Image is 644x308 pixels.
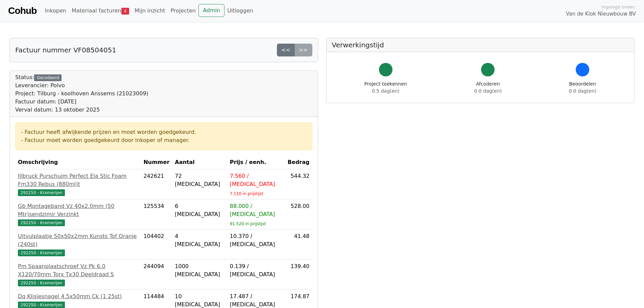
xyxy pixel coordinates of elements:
[121,8,129,15] span: 4
[230,262,282,279] div: 0.139 / [MEDICAL_DATA]
[18,202,138,227] a: Gb Montageband Vz 40x2.0mm (50 Mtr)sendzimir Verzinkt292250 - Kramerijen
[18,202,138,218] div: Gb Montageband Vz 40x2.0mm (50 Mtr)sendzimir Verzinkt
[284,156,312,169] th: Bedrag
[15,106,148,114] div: Verval datum: 13 oktober 2025
[141,260,172,290] td: 244094
[69,4,132,18] a: Materiaal facturen4
[230,221,266,226] sub: 91.520 in prijslijst
[230,172,282,188] div: 7.560 / [MEDICAL_DATA]
[474,80,502,95] div: Afcoderen
[21,128,307,136] div: - Factuur heeft afwijkende prijzen en moet worden goedgekeurd.
[18,262,138,279] div: Pm Spaanplaatschroef Vz Pk 6.0 X120/70mm Torx Tx30 Deeldraad S
[18,172,138,196] a: Illbruck Purschuim Perfect Ela Stic Foam Fm330 Rebus (880ml)t292250 - Kramerijen
[198,4,224,17] a: Admin
[141,199,172,230] td: 125534
[15,90,148,98] div: Project: Tilburg - koolhoven Anssems (21023009)
[18,232,138,248] div: Uitvulplaatje 50x50x2mm Kunsts Tof Oranje (240st)
[141,169,172,199] td: 242621
[18,280,65,286] span: 292250 - Kramerijen
[175,262,224,279] div: 1000 [MEDICAL_DATA]
[277,44,295,56] a: <<
[15,46,116,54] h5: Factuur nummer VF08504051
[227,156,285,169] th: Prijs / eenh.
[284,169,312,199] td: 544.32
[18,172,138,188] div: Illbruck Purschuim Perfect Ela Stic Foam Fm330 Rebus (880ml)t
[364,80,407,95] div: Project toekennen
[284,230,312,260] td: 41.48
[230,232,282,248] div: 10.370 / [MEDICAL_DATA]
[18,292,138,301] div: Dq Klisjesnagel 4.5x50mm Ck (1 25st)
[141,156,172,169] th: Nummer
[284,260,312,290] td: 139.40
[18,219,65,226] span: 292250 - Kramerijen
[230,202,282,218] div: 88.000 / [MEDICAL_DATA]
[175,172,224,188] div: 72 [MEDICAL_DATA]
[168,4,198,18] a: Projecten
[42,4,69,18] a: Inkopen
[569,80,596,95] div: Beoordelen
[18,250,65,256] span: 292250 - Kramerijen
[284,199,312,230] td: 528.00
[569,88,596,94] span: 0.0 dag(en)
[230,191,263,196] sub: 7.110 in prijslijst
[18,262,138,287] a: Pm Spaanplaatschroef Vz Pk 6.0 X120/70mm Torx Tx30 Deeldraad S292250 - Kramerijen
[15,156,141,169] th: Omschrijving
[372,88,399,94] span: 0.5 dag(en)
[15,73,148,114] div: Status:
[15,98,148,106] div: Factuur datum: [DATE]
[175,232,224,248] div: 4 [MEDICAL_DATA]
[601,4,636,10] span: Ingelogd onder:
[18,232,138,257] a: Uitvulplaatje 50x50x2mm Kunsts Tof Oranje (240st)292250 - Kramerijen
[172,156,227,169] th: Aantal
[566,10,636,18] span: Van de Klok Nieuwbouw BV
[18,189,65,196] span: 292250 - Kramerijen
[474,88,502,94] span: 0.0 dag(en)
[15,81,148,90] div: Leverancier: Polvo
[34,74,62,81] div: Gecodeerd
[8,3,37,19] a: Cohub
[175,202,224,218] div: 6 [MEDICAL_DATA]
[332,41,629,49] h5: Verwerkingstijd
[21,136,307,144] div: - Factuur moet worden goedgekeurd door inkoper of manager.
[141,230,172,260] td: 104402
[224,4,256,18] a: Uitloggen
[132,4,168,18] a: Mijn inzicht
